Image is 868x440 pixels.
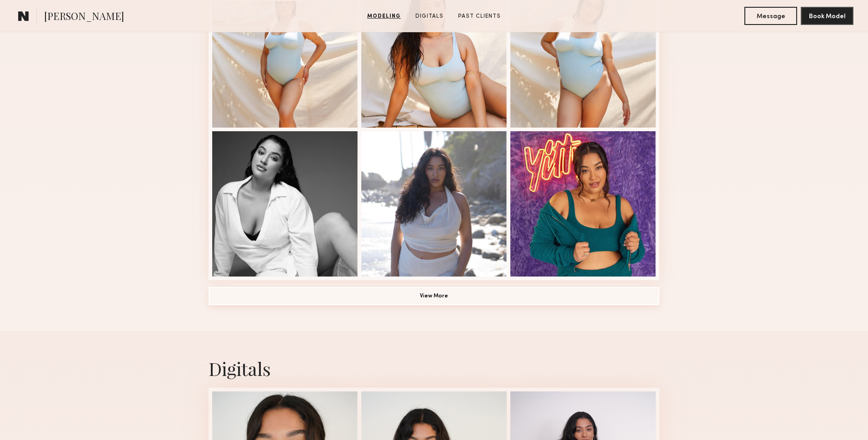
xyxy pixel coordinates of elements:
[209,287,659,305] button: View More
[801,12,853,20] a: Book Model
[801,7,853,25] button: Book Model
[209,356,659,381] div: Digitals
[364,12,404,20] a: Modeling
[744,7,797,25] button: Message
[44,9,124,25] span: [PERSON_NAME]
[454,12,504,20] a: Past Clients
[412,12,447,20] a: Digitals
